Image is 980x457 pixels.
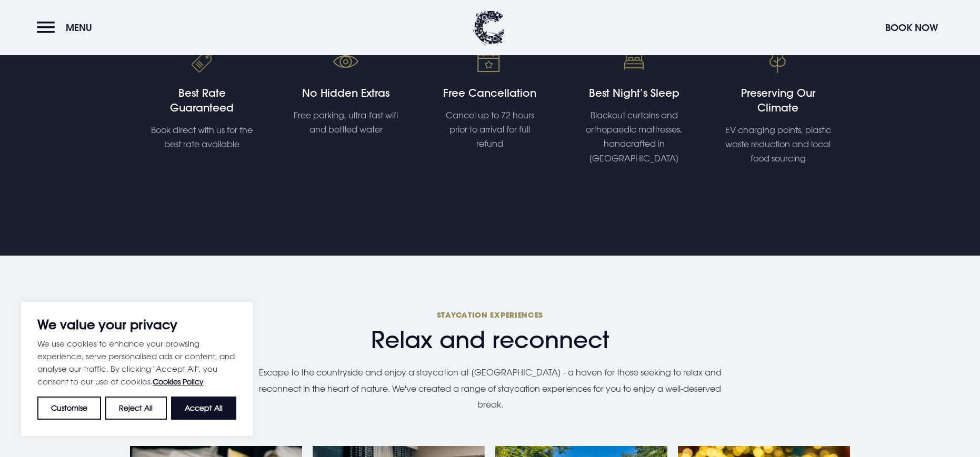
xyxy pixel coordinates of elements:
p: Book direct with us for the best rate available [148,123,255,151]
p: Escape to the countryside and enjoy a staycation at [GEOGRAPHIC_DATA] - a haven for those seeking... [248,364,732,412]
button: Book Now [880,16,943,39]
button: Menu [37,16,97,39]
a: Cookies Policy [153,377,204,386]
p: Cancel up to 72 hours prior to arrival for full refund [436,108,543,151]
button: Customise [37,397,101,420]
img: Orthopaedic mattresses sleep [616,44,653,80]
h4: Free Cancellation [436,86,543,100]
img: No hidden fees [327,44,364,80]
div: We value your privacy [21,302,253,436]
img: Tailored bespoke events venue [472,44,508,80]
img: Event venue Bangor, Northern Ireland [759,44,796,80]
span: Relax and reconnect [130,326,850,354]
img: Clandeboye Lodge [473,11,505,45]
p: EV charging points, plastic waste reduction and local food sourcing [725,123,832,166]
h4: Best Rate Guaranteed [148,86,255,115]
p: We use cookies to enhance your browsing experience, serve personalised ads or content, and analys... [37,337,236,388]
h4: No Hidden Extras [293,86,399,100]
h4: Preserving Our Climate [725,86,832,115]
span: Staycation experiences [130,310,850,320]
span: Menu [66,22,92,34]
h4: Best Night’s Sleep [581,86,687,100]
img: Best rate guaranteed [184,44,221,80]
p: Blackout curtains and orthopaedic mattresses, handcrafted in [GEOGRAPHIC_DATA] [581,108,687,166]
p: We value your privacy [37,318,236,331]
button: Accept All [171,397,236,420]
p: Free parking, ultra-fast wifi and bottled water [293,108,399,137]
button: Reject All [105,397,166,420]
